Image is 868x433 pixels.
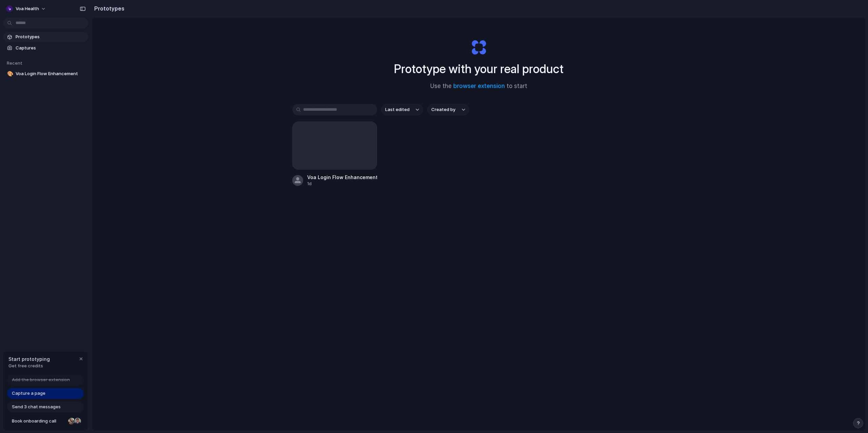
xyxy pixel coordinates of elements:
span: Start prototyping [8,355,50,363]
span: Add the browser extension [12,376,70,383]
a: 🎨Voa Login Flow Enhancement [3,69,88,79]
div: Nicole Kubica [67,417,76,425]
div: Voa Login Flow Enhancement [307,174,377,181]
h2: Prototypes [92,4,124,13]
h1: Prototype with your real product [394,60,564,78]
span: Captures [16,45,85,51]
button: Last edited [381,104,423,115]
span: Use the to start [430,82,527,91]
span: Send 3 chat messages [12,404,61,410]
span: Get free credits [8,363,50,369]
span: Capture a page [12,390,45,397]
button: 🎨 [6,70,13,77]
a: Book onboarding call [7,416,84,427]
span: Recent [7,60,22,66]
a: Captures [3,43,88,53]
a: browser extension [453,83,505,89]
span: Book onboarding call [12,418,65,425]
button: Voa Health [3,3,50,14]
div: 🎨 [7,70,12,78]
span: Prototypes [16,34,85,40]
span: Voa Health [16,5,39,12]
span: Last edited [385,106,410,113]
div: Christian Iacullo [74,417,82,425]
button: Created by [427,104,469,115]
a: Voa Login Flow Enhancement1d [292,122,377,187]
div: 1d [307,181,377,187]
span: Created by [431,106,455,113]
span: Voa Login Flow Enhancement [16,70,85,77]
a: Prototypes [3,32,88,42]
